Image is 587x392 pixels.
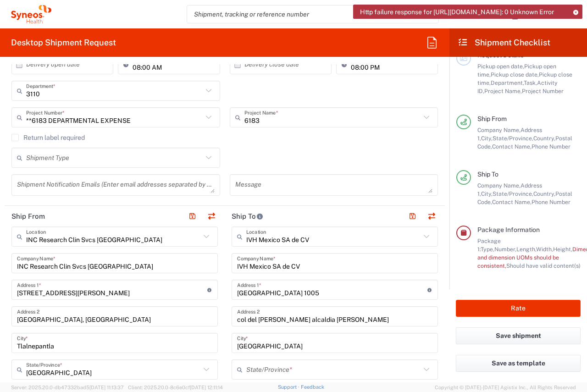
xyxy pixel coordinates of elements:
span: State/Province, [493,190,533,197]
span: City, [481,135,493,142]
label: Return label required [11,134,85,141]
button: Rate [456,300,581,317]
button: Save as template [456,355,581,372]
span: Project Name, [484,88,522,94]
a: Feedback [301,384,324,390]
span: State/Province, [493,135,533,142]
span: Http failure response for [URL][DOMAIN_NAME]: 0 Unknown Error [360,8,554,16]
span: Client: 2025.20.0-8c6e0cf [128,385,223,390]
span: Contact Name, [492,199,532,205]
span: Server: 2025.20.0-db47332bad5 [11,385,124,390]
span: Ship To [477,171,498,178]
span: Company Name, [477,182,521,189]
span: Package 1: [477,237,501,253]
span: Copyright © [DATE]-[DATE] Agistix Inc., All Rights Reserved [435,383,576,392]
span: Pickup close date, [491,71,539,78]
h2: Ship From [11,212,45,221]
span: [DATE] 12:11:14 [190,385,223,390]
span: Task, [524,79,537,86]
h2: Ship To [232,212,263,221]
span: Project Number [522,88,564,94]
span: Phone Number [532,199,570,205]
span: Ship From [477,115,507,122]
span: Should have valid content(s) [506,262,581,269]
span: Country, [533,135,555,142]
a: Support [278,384,301,390]
span: Type, [481,246,494,253]
span: Length, [516,246,536,253]
span: Number, [494,246,516,253]
span: Company Name, [477,127,521,133]
span: City, [481,190,493,197]
span: Width, [536,246,553,253]
span: [DATE] 11:13:37 [89,385,124,390]
input: Shipment, tracking or reference number [187,6,425,23]
button: Save shipment [456,327,581,344]
span: Phone Number [532,143,570,150]
span: Pickup open date, [477,63,524,70]
h2: Shipment Checklist [458,37,550,48]
span: Package Information [477,226,540,233]
h2: Desktop Shipment Request [11,37,116,48]
span: Department, [491,79,524,86]
span: Country, [533,190,555,197]
span: Contact Name, [492,143,532,150]
span: Height, [553,246,572,253]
